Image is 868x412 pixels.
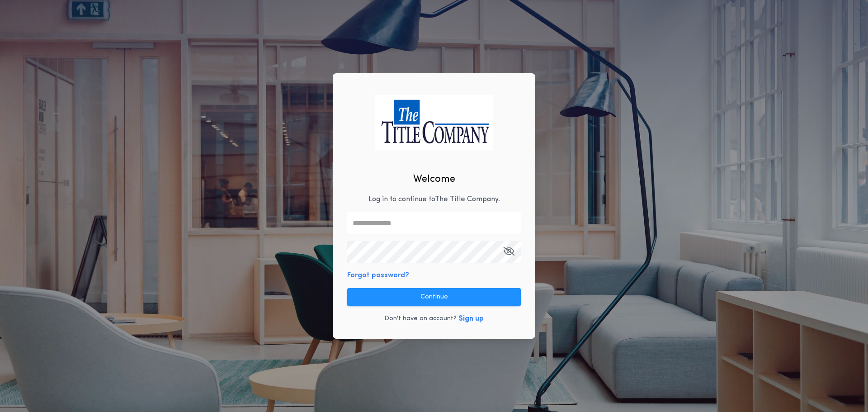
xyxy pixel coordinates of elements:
[413,172,455,187] h2: Welcome
[458,313,484,324] button: Sign up
[347,270,409,281] button: Forgot password?
[347,288,521,306] button: Continue
[375,95,493,150] img: logo
[368,194,500,205] p: Log in to continue to The Title Company .
[384,314,457,323] p: Don't have an account?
